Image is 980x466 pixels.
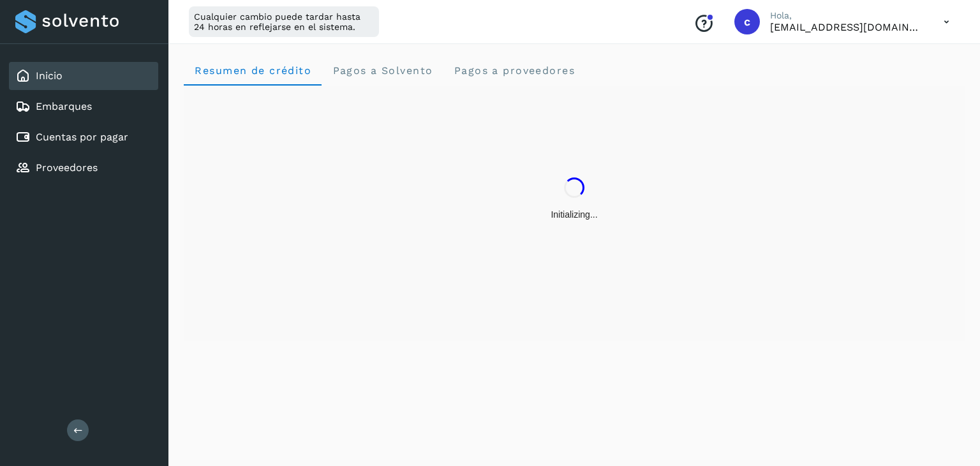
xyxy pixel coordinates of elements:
[194,64,311,77] span: Resumen de crédito
[770,10,923,21] p: Hola,
[9,62,158,90] div: Inicio
[36,131,128,143] a: Cuentas por pagar
[770,21,923,33] p: contabilidad@qdemexico.com
[189,6,379,37] div: Cualquier cambio puede tardar hasta 24 horas en reflejarse en el sistema.
[9,154,158,182] div: Proveedores
[453,64,575,77] span: Pagos a proveedores
[332,64,433,77] span: Pagos a Solvento
[36,100,92,112] a: Embarques
[36,162,98,174] a: Proveedores
[9,123,158,151] div: Cuentas por pagar
[36,70,63,82] a: Inicio
[9,93,158,121] div: Embarques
